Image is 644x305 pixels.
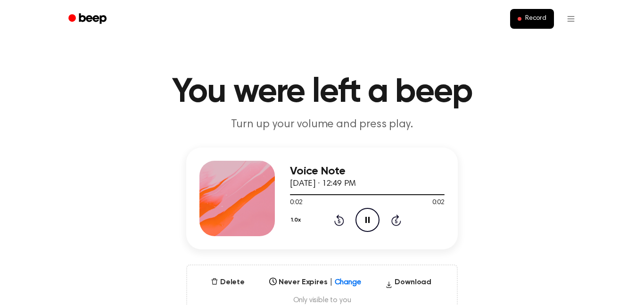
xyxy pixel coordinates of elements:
[290,198,302,208] span: 0:02
[510,9,554,29] button: Record
[432,198,445,208] span: 0:02
[290,165,445,178] h3: Voice Note
[381,277,435,292] button: Download
[81,75,563,109] h1: You were left a beep
[290,180,356,188] span: [DATE] · 12:49 PM
[141,117,503,132] p: Turn up your volume and press play.
[207,277,248,288] button: Delete
[198,296,446,305] span: Only visible to you
[290,212,304,228] button: 1.0x
[525,15,546,23] span: Record
[62,10,115,28] a: Beep
[560,8,582,30] button: Open menu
